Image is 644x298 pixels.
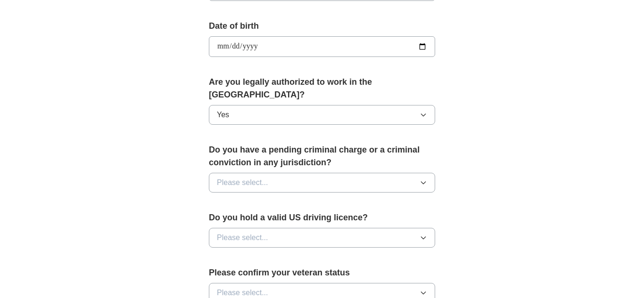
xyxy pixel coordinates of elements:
span: Yes [217,109,229,121]
span: Please select... [217,177,268,188]
button: Please select... [209,228,435,248]
label: Are you legally authorized to work in the [GEOGRAPHIC_DATA]? [209,76,435,101]
label: Do you hold a valid US driving licence? [209,211,435,224]
button: Yes [209,105,435,125]
label: Date of birth [209,20,435,32]
label: Do you have a pending criminal charge or a criminal conviction in any jurisdiction? [209,144,435,169]
label: Please confirm your veteran status [209,266,435,279]
button: Please select... [209,173,435,193]
span: Please select... [217,232,268,243]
